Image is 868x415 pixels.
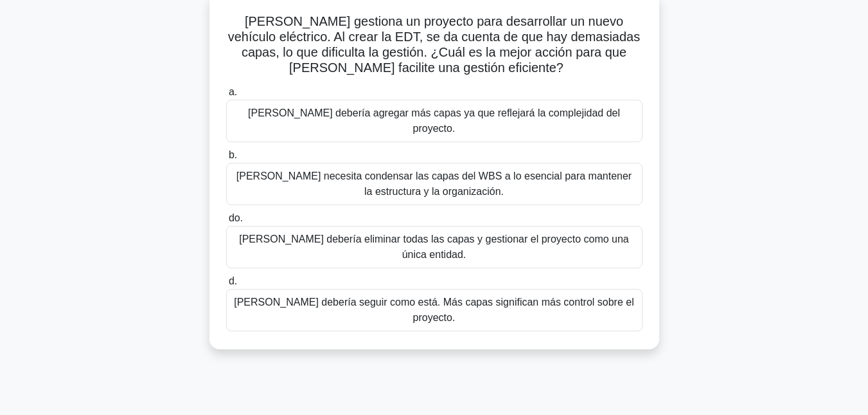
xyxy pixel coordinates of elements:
[228,14,640,75] font: [PERSON_NAME] gestiona un proyecto para desarrollar un nuevo vehículo eléctrico. Al crear la EDT,...
[234,297,634,323] font: [PERSON_NAME] debería seguir como está. Más capas significan más control sobre el proyecto.
[229,86,237,97] font: a.
[236,171,632,197] font: [PERSON_NAME] necesita condensar las capas del WBS a lo esencial para mantener la estructura y la...
[248,107,620,134] font: [PERSON_NAME] debería agregar más capas ya que reflejará la complejidad del proyecto.
[229,149,237,160] font: b.
[229,212,243,223] font: do.
[239,234,629,260] font: [PERSON_NAME] debería eliminar todas las capas y gestionar el proyecto como una única entidad.
[229,275,237,286] font: d.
